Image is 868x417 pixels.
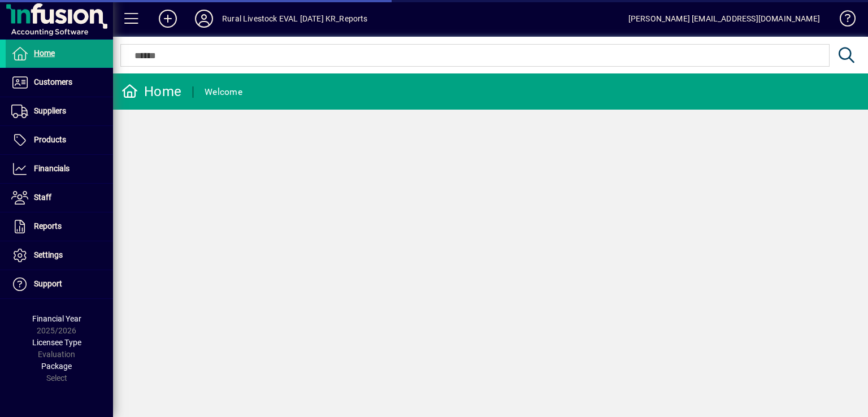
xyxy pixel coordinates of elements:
div: Welcome [205,83,242,101]
div: Home [121,82,181,101]
span: Licensee Type [32,338,81,347]
a: Staff [6,184,113,212]
span: Home [34,49,55,58]
span: Staff [34,193,51,202]
a: Knowledge Base [831,2,854,39]
span: Package [41,362,72,371]
span: Products [34,135,66,144]
a: Customers [6,68,113,97]
span: Settings [34,250,63,259]
span: Customers [34,77,72,86]
a: Settings [6,241,113,270]
div: [PERSON_NAME] [EMAIL_ADDRESS][DOMAIN_NAME] [628,10,820,28]
span: Reports [34,221,62,231]
button: Profile [186,8,222,29]
button: Add [150,8,186,29]
a: Support [6,270,113,298]
span: Support [34,279,62,288]
a: Suppliers [6,97,113,125]
a: Reports [6,212,113,241]
a: Products [6,126,113,154]
a: Financials [6,155,113,183]
span: Financial Year [32,314,81,323]
div: Rural Livestock EVAL [DATE] KR_Reports [222,10,368,28]
span: Suppliers [34,106,66,115]
span: Financials [34,164,70,173]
